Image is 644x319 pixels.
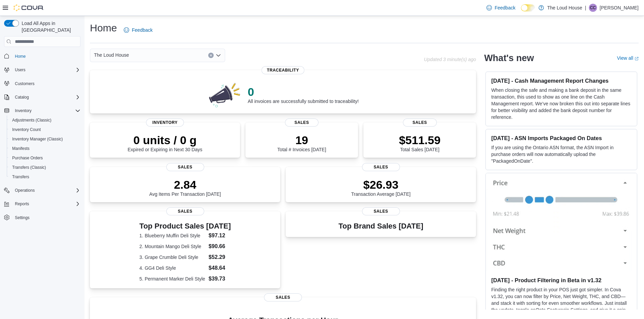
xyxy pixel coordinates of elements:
[12,117,51,123] span: Adjustments (Classic)
[9,135,66,143] a: Inventory Manager (Classic)
[12,165,46,170] span: Transfers (Classic)
[12,80,37,88] a: Customers
[15,67,25,73] span: Users
[12,186,80,194] span: Operations
[1,186,83,195] button: Operations
[12,52,80,60] span: Home
[12,136,63,142] span: Inventory Manager (Classic)
[12,93,80,101] span: Catalog
[208,53,214,58] button: Clear input
[209,264,231,272] dd: $48.64
[484,1,518,15] a: Feedback
[351,178,411,191] p: $26.93
[536,307,566,313] em: Beta Features
[132,27,152,33] span: Feedback
[12,127,41,132] span: Inventory Count
[216,53,221,58] button: Open list of options
[12,107,34,115] button: Inventory
[1,106,83,115] button: Inventory
[149,178,221,197] div: Avg Items Per Transaction [DATE]
[248,85,359,104] div: All invoices are successfully submitted to traceability!
[7,134,83,144] button: Inventory Manager (Classic)
[1,65,83,75] button: Users
[7,125,83,134] button: Inventory Count
[9,154,80,162] span: Purchase Orders
[362,163,400,171] span: Sales
[9,163,49,171] a: Transfers (Classic)
[617,55,639,61] a: View allExternal link
[94,51,129,59] span: The Loud House
[139,275,206,282] dt: 5. Permanent Marker Deli Style
[19,20,80,33] span: Load All Apps in [GEOGRAPHIC_DATA]
[12,66,80,74] span: Users
[90,21,117,35] h1: Home
[1,213,83,222] button: Settings
[139,254,206,261] dt: 3. Grape Crumble Deli Style
[362,207,400,215] span: Sales
[12,174,29,180] span: Transfers
[166,207,204,215] span: Sales
[209,232,231,240] dd: $97.12
[209,253,231,261] dd: $52.29
[351,178,411,197] div: Transaction Average [DATE]
[600,4,639,12] p: [PERSON_NAME]
[15,215,29,220] span: Settings
[121,23,155,37] a: Feedback
[589,4,597,12] div: Cassi Coleman
[139,265,206,271] dt: 4. GG4 Deli Style
[7,172,83,182] button: Transfers
[9,135,80,143] span: Inventory Manager (Classic)
[9,163,80,171] span: Transfers (Classic)
[547,4,582,12] p: The Loud House
[277,133,326,152] div: Total # Invoices [DATE]
[15,54,26,59] span: Home
[338,222,423,230] h3: Top Brand Sales [DATE]
[491,87,631,121] p: When closing the safe and making a bank deposit in the same transaction, this used to show as one...
[15,188,35,193] span: Operations
[146,118,184,127] span: Inventory
[12,155,43,161] span: Purchase Orders
[1,79,83,88] button: Customers
[521,11,521,12] span: Dark Mode
[585,4,586,12] p: |
[12,79,80,88] span: Customers
[9,126,44,134] a: Inventory Count
[12,200,80,208] span: Reports
[209,275,231,283] dd: $39.73
[139,232,206,239] dt: 1. Blueberry Muffin Deli Style
[248,85,359,99] p: 0
[12,186,38,194] button: Operations
[166,163,204,171] span: Sales
[491,77,631,84] h3: [DATE] - Cash Management Report Changes
[1,199,83,209] button: Reports
[9,144,32,153] a: Manifests
[9,126,80,134] span: Inventory Count
[14,4,44,11] img: Cova
[207,81,242,108] img: 0
[128,133,202,152] div: Expired or Expiring in Next 30 Days
[12,213,80,222] span: Settings
[277,133,326,147] p: 19
[7,115,83,125] button: Adjustments (Classic)
[128,133,202,147] p: 0 units / 0 g
[15,95,29,100] span: Catalog
[12,214,32,222] a: Settings
[7,153,83,163] button: Purchase Orders
[262,66,305,74] span: Traceability
[12,200,32,208] button: Reports
[15,108,31,113] span: Inventory
[7,163,83,172] button: Transfers (Classic)
[590,4,596,12] span: CC
[12,107,80,115] span: Inventory
[495,4,515,11] span: Feedback
[9,173,80,181] span: Transfers
[12,66,28,74] button: Users
[1,51,83,61] button: Home
[4,48,80,240] nav: Complex example
[9,173,32,181] a: Transfers
[635,57,639,61] svg: External link
[149,178,221,191] p: 2.84
[264,293,302,301] span: Sales
[12,52,28,60] a: Home
[399,133,440,147] p: $511.59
